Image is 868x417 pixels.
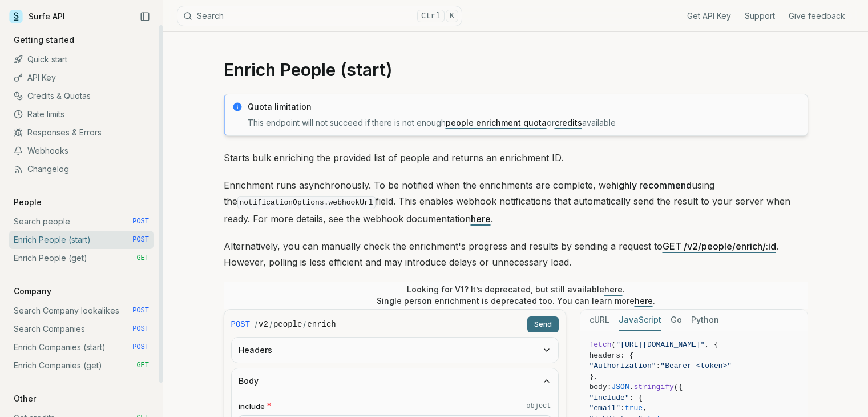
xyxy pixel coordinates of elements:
button: Collapse Sidebar [136,8,154,25]
code: notificationOptions.webhookUrl [237,196,376,209]
p: Alternatively, you can manually check the enrichment's progress and results by sending a request ... [224,238,808,270]
a: credits [555,118,582,127]
span: : [656,362,661,370]
span: "email" [590,404,621,412]
span: ({ [674,383,683,391]
strong: highly recommend [611,179,692,191]
p: Looking for V1? It’s deprecated, but still available . Single person enrichment is deprecated too... [377,284,655,307]
span: POST [132,235,149,244]
span: / [255,319,257,330]
p: People [9,197,46,208]
span: JSON [612,383,629,391]
button: JavaScript [619,310,661,331]
a: Rate limits [9,105,154,123]
a: API Key [9,69,154,87]
span: stringify [634,383,674,391]
p: This endpoint will not succeed if there is not enough or available [248,117,801,129]
a: GET /v2/people/enrich/:id [663,240,776,252]
a: Enrich People (start) POST [9,231,154,249]
kbd: Ctrl [417,10,445,22]
span: true [625,404,643,412]
a: Enrich Companies (start) POST [9,338,154,356]
span: ( [612,340,616,349]
span: . [629,383,634,391]
code: object [526,402,551,411]
a: Webhooks [9,142,154,160]
a: here [471,213,491,224]
span: POST [132,324,149,334]
button: Python [691,310,719,331]
a: Enrich People (get) GET [9,249,154,267]
code: people [273,319,302,330]
span: POST [132,306,149,315]
code: enrich [307,319,336,330]
span: headers: { [590,351,634,360]
span: GET [136,254,149,263]
span: "include" [590,394,629,402]
span: "[URL][DOMAIN_NAME]" [616,340,705,349]
span: POST [231,319,251,330]
a: Enrich Companies (get) GET [9,356,154,375]
span: body: [590,383,612,391]
span: fetch [590,340,612,349]
p: Getting started [9,34,79,46]
a: people enrichment quota [446,118,547,127]
a: Responses & Errors [9,123,154,142]
span: : [620,404,625,412]
a: Surfe API [9,8,65,25]
span: }, [590,372,599,381]
a: Search people POST [9,212,154,231]
a: Quick start [9,50,154,69]
span: : { [629,394,643,402]
a: here [604,284,623,294]
a: Support [745,10,775,22]
kbd: K [446,10,458,22]
a: here [635,296,653,306]
a: Credits & Quotas [9,87,154,105]
button: Go [671,310,682,331]
p: Company [9,286,56,297]
h1: Enrich People (start) [224,59,808,80]
span: "Bearer <token>" [660,362,732,370]
button: SearchCtrlK [177,6,462,26]
p: Other [9,393,41,404]
code: v2 [259,319,268,330]
span: "Authorization" [590,362,656,370]
a: Changelog [9,160,154,178]
span: , { [705,340,718,349]
span: POST [132,217,149,226]
button: Headers [232,338,558,363]
span: / [303,319,306,330]
button: Send [527,316,559,332]
a: Search Company lookalikes POST [9,302,154,320]
a: Give feedback [789,10,845,22]
button: Body [232,368,558,394]
p: Starts bulk enriching the provided list of people and returns an enrichment ID. [224,150,808,166]
span: / [269,319,272,330]
p: Enrichment runs asynchronously. To be notified when the enrichments are complete, we using the fi... [224,177,808,227]
span: include [239,401,265,412]
p: Quota limitation [248,101,801,113]
a: Get API Key [687,10,731,22]
span: GET [136,361,149,370]
span: POST [132,343,149,352]
span: , [643,404,647,412]
button: cURL [590,310,609,331]
a: Search Companies POST [9,320,154,338]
